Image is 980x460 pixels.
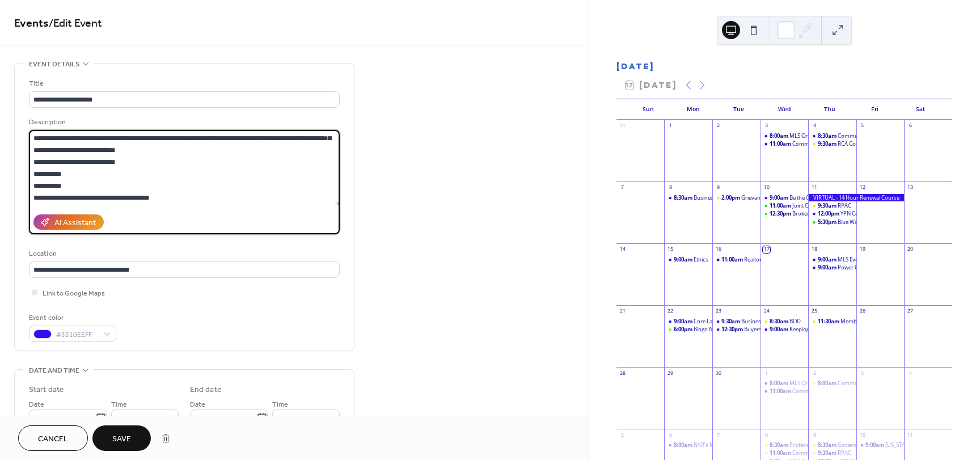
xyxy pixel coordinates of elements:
div: 3 [763,123,770,129]
div: 10 [763,184,770,191]
div: Broker Round Table with Florida Realtors Leadership [761,210,809,217]
div: Sat [898,99,943,120]
div: 31 [619,123,626,129]
div: Be the Change – Fair Housing and You [761,194,809,201]
div: Buyers Agent Bootcamp [744,326,804,333]
span: 9:00am [865,441,885,449]
span: Time [272,399,288,411]
div: Governmental Affairs [808,441,856,449]
div: 1 [667,123,674,129]
div: 7 [619,184,626,191]
div: MLS Everything CMA [838,256,889,263]
div: 22 [667,308,674,315]
div: 13 [907,184,914,191]
div: MLS Orientation [789,379,829,387]
span: 8:00am [770,379,789,387]
div: Be the Change – Fair Housing and You [789,194,882,201]
div: Mon [671,99,716,120]
div: YPN Committee Meeting [808,210,856,217]
div: Broker Round Table with [US_STATE] Realtors Leadership [792,210,932,217]
div: 16 [715,246,722,253]
span: 9:00am [674,256,694,263]
button: Cancel [18,425,88,451]
div: 27 [907,308,914,315]
span: 5:30pm [818,218,838,226]
div: Commercial Symposium [838,379,899,387]
div: MLS Orientation [789,132,829,140]
div: RPAC [838,202,851,209]
div: MLS Orientation [761,132,809,140]
div: RPAC [808,449,856,457]
span: 11:00am [770,202,792,209]
div: 28 [619,370,626,377]
div: 9 [811,432,818,438]
div: 23 [715,308,722,315]
span: 12:00pm [818,210,840,217]
div: 1 [763,370,770,377]
span: Save [112,433,131,445]
div: NAR’s Military Relocation Professional Certification (MRP) [694,441,835,449]
div: VIRTUAL - 14 Hour Renewal Course [808,194,904,201]
span: Date and time [29,365,79,377]
div: BOD [761,318,809,325]
div: Bingo for RPAC [694,326,731,333]
div: Tue [716,99,762,120]
div: Membership Luncheon [808,318,856,325]
div: 8 [667,184,674,191]
span: Time [111,399,127,411]
div: Business Building and Time Management [712,318,761,325]
button: Save [92,425,151,451]
div: RCA Committee [808,140,856,147]
span: 9:00am [818,264,838,271]
span: / Edit Event [49,12,102,35]
span: 8:00am [818,379,838,387]
span: 8:00am [770,132,789,140]
div: Commercial Forum [838,132,886,140]
span: 9:30am [818,140,838,147]
div: 9 [715,184,722,191]
div: 19 [859,246,866,253]
div: Community Relations Committee [792,449,874,457]
div: 25 [811,308,818,315]
button: AI Assistant [33,214,104,230]
div: Florida Military Specialist (FMS) [856,441,905,449]
div: Community Relations Committee [792,140,874,147]
a: Events [14,12,49,35]
div: Realtor Safety and Security at ECSO [744,256,829,263]
div: Ethics [664,256,712,263]
div: Location [29,248,337,260]
div: Commercial Forum [808,132,856,140]
div: MLS Orientation [761,379,809,387]
div: Community Relations Committee [761,140,809,147]
div: Grievance Committee [741,194,795,201]
div: Event color [29,312,114,324]
span: 12:30pm [770,210,792,217]
div: 30 [715,370,722,377]
div: Title [29,78,337,90]
div: Community Relations Committee [761,449,809,457]
div: Membership Luncheon [840,318,899,325]
div: Thu [807,99,852,120]
span: Link to Google Maps [43,288,105,299]
div: Start date [29,384,64,396]
span: Event details [29,58,79,70]
span: 11:00am [770,449,792,457]
span: 9:00am [770,326,789,333]
span: 2:00pm [721,194,741,201]
div: Blue Wahoos with YPN [838,218,893,226]
div: 11 [907,432,914,438]
div: Professional Development Committee [761,441,809,449]
span: 9:00am [818,256,838,263]
div: [DATE] [616,61,952,71]
span: 8:30am [770,318,789,325]
div: 6 [907,123,914,129]
div: Wed [762,99,807,120]
div: 14 [619,246,626,253]
div: 10 [859,432,866,438]
div: 4 [907,370,914,377]
span: 11:00am [770,387,792,395]
div: BOD [789,318,801,325]
span: 8:30am [674,194,694,201]
div: 17 [763,246,770,253]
